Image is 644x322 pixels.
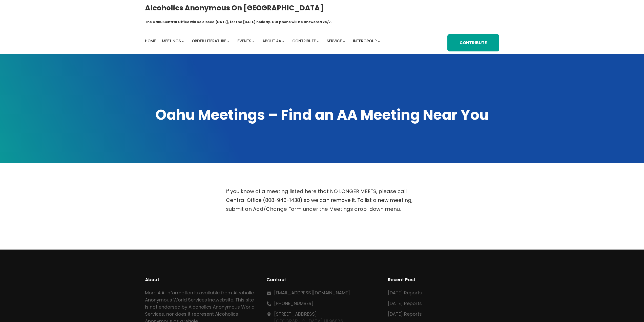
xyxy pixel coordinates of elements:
[145,276,256,283] h2: About
[343,40,345,42] button: Service submenu
[317,40,319,42] button: Contribute submenu
[216,297,233,303] a: website
[266,276,378,283] h2: Contact
[227,40,230,42] button: Order Literature submenu
[274,311,317,317] a: [STREET_ADDRESS]
[145,2,324,14] a: Alcoholics Anonymous on [GEOGRAPHIC_DATA]
[292,38,316,44] span: Contribute
[262,37,281,45] a: About AA
[388,290,422,296] a: [DATE] Reports
[162,38,181,44] span: Meetings
[447,34,499,51] a: Contribute
[252,40,255,42] button: Events submenu
[282,40,284,42] button: About AA submenu
[145,20,332,25] h1: The Oahu Central Office will be closed [DATE], for the [DATE] holiday. Our phone will be answered...
[327,38,342,44] span: Service
[353,37,377,45] a: Intergroup
[378,40,380,42] button: Intergroup submenu
[353,38,377,44] span: Intergroup
[226,187,418,214] p: If you know of a meeting listed here that NO LONGER MEETS, please call Central Office (808-946-14...
[237,38,251,44] span: Events
[274,290,350,296] a: [EMAIL_ADDRESS][DOMAIN_NAME]
[237,37,251,45] a: Events
[145,105,499,125] h1: Oahu Meetings – Find an AA Meeting Near You
[145,38,156,44] span: Home
[145,37,156,45] a: Home
[388,276,499,283] h2: Recent Post
[162,37,181,45] a: Meetings
[388,300,422,307] a: [DATE] Reports
[262,38,281,44] span: About AA
[327,37,342,45] a: Service
[292,37,316,45] a: Contribute
[192,38,226,44] span: Order Literature
[145,37,382,45] nav: Intergroup
[388,311,422,317] a: [DATE] Reports
[182,40,184,42] button: Meetings submenu
[274,300,314,307] a: [PHONE_NUMBER]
